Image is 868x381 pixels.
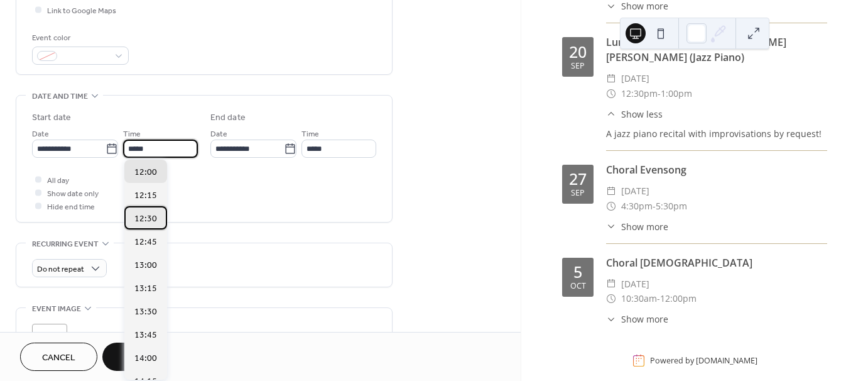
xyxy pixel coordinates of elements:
[660,291,697,306] span: 12:00pm
[32,128,49,141] span: Date
[606,108,663,121] button: ​Show less
[134,282,157,295] span: 13:15
[571,189,585,197] div: Sep
[123,128,141,141] span: Time
[37,262,84,277] span: Do not repeat
[621,220,668,233] span: Show more
[621,277,649,292] span: [DATE]
[606,312,616,326] div: ​
[621,199,653,214] span: 4:30pm
[657,291,660,306] span: -
[621,86,658,101] span: 12:30pm
[621,184,649,199] span: [DATE]
[621,312,668,326] span: Show more
[606,277,616,292] div: ​
[573,264,582,280] div: 5
[102,343,167,371] button: Save
[661,86,692,101] span: 1:00pm
[606,184,616,199] div: ​
[606,71,616,86] div: ​
[621,108,663,121] span: Show less
[606,220,668,233] button: ​Show more
[650,355,757,366] div: Powered by
[571,62,585,70] div: Sep
[134,259,157,272] span: 13:00
[134,236,157,249] span: 12:45
[134,166,157,179] span: 12:00
[134,329,157,342] span: 13:45
[301,128,319,141] span: Time
[47,201,95,214] span: Hide end time
[606,291,616,306] div: ​
[606,127,827,140] div: A jazz piano recital with improvisations by request!
[32,302,81,316] span: Event image
[134,352,157,365] span: 14:00
[606,255,827,270] div: Choral [DEMOGRAPHIC_DATA]
[210,128,227,141] span: Date
[656,199,687,214] span: 5:30pm
[606,86,616,101] div: ​
[47,174,69,187] span: All day
[134,306,157,319] span: 13:30
[606,35,827,65] div: Lunchtime Concert - [PERSON_NAME] [PERSON_NAME] (Jazz Piano)
[32,90,88,103] span: Date and time
[32,238,99,251] span: Recurring event
[696,355,757,366] a: [DOMAIN_NAME]
[32,111,71,124] div: Start date
[606,312,668,326] button: ​Show more
[47,4,116,18] span: Link to Google Maps
[42,351,75,365] span: Cancel
[569,44,587,60] div: 20
[134,213,157,226] span: 12:30
[569,171,587,187] div: 27
[621,71,649,86] span: [DATE]
[606,199,616,214] div: ​
[653,199,656,214] span: -
[606,162,827,177] div: Choral Evensong
[32,324,67,359] div: ;
[47,187,99,201] span: Show date only
[621,291,657,306] span: 10:30am
[20,343,97,371] button: Cancel
[606,220,616,233] div: ​
[134,189,157,202] span: 12:15
[210,111,246,124] div: End date
[570,282,586,290] div: Oct
[606,108,616,121] div: ​
[32,31,126,45] div: Event color
[658,86,661,101] span: -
